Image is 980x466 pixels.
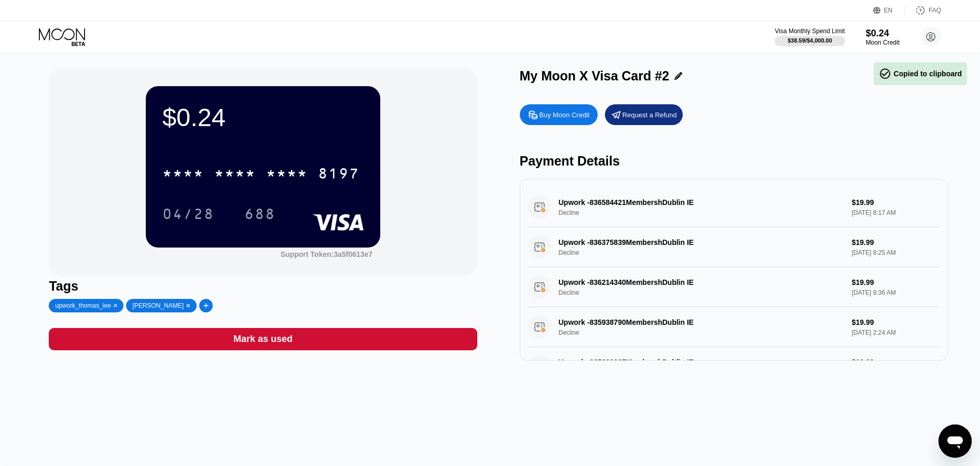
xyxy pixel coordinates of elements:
div: EN [884,7,893,14]
div: Request a Refund [623,111,677,119]
div: [PERSON_NAME] [132,302,184,309]
div: Mark as used [233,333,293,345]
div: 04/28 [155,201,222,227]
div: Payment Details [520,154,948,169]
div: Copied to clipboard [879,67,962,80]
div: Mark as used [49,328,477,350]
div: EN [873,5,905,16]
div: Tags [49,279,477,294]
div: $0.24 [162,103,364,132]
div: $0.24Moon Credit [866,28,900,46]
div: Visa Monthly Spend Limit$38.59/$4,000.00 [775,28,845,46]
div: My Moon X Visa Card #2 [520,68,670,84]
div: $38.59 / $4,000.00 [788,37,832,44]
div: 8197 [318,167,360,183]
div: FAQ [905,5,941,16]
div: Buy Moon Credit [540,111,590,119]
div: upwork_thomas_lee [55,302,111,309]
div: FAQ [929,7,941,14]
div: Support Token: 3a5f0613e7 [281,250,372,258]
div: Moon Credit [866,39,900,46]
div: Support Token:3a5f0613e7 [281,250,372,258]
div: Request a Refund [605,104,683,125]
div: 04/28 [162,207,214,224]
div: 688 [237,201,283,227]
div: 688 [244,207,275,224]
span:  [879,67,891,80]
div: Visa Monthly Spend Limit [775,28,845,35]
iframe: Button to launch messaging window [938,424,972,458]
div: $0.24 [866,28,900,39]
div: Buy Moon Credit [520,104,598,125]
